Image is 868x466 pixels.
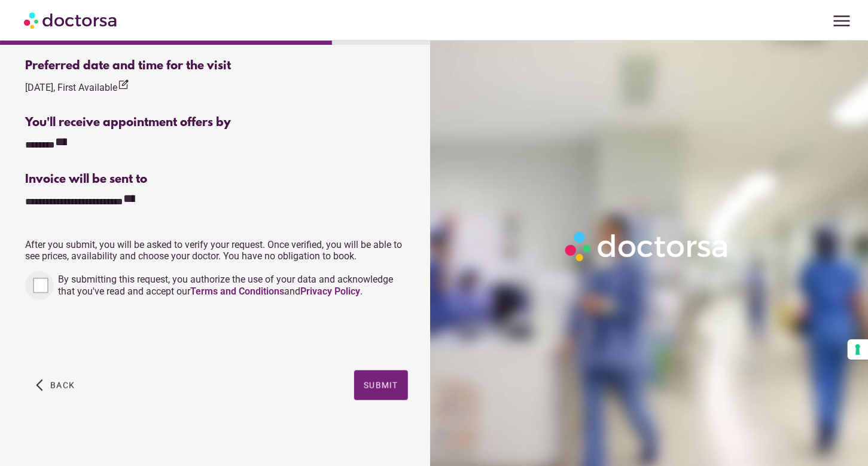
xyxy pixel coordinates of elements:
[25,312,207,358] iframe: reCAPTCHA
[24,7,118,33] img: Doctorsa.com
[848,339,868,360] button: Your consent preferences for tracking technologies
[117,79,129,91] i: edit_square
[50,381,75,390] span: Back
[31,370,80,400] button: arrow_back_ios Back
[190,286,284,297] a: Terms and Conditions
[300,286,360,297] a: Privacy Policy
[354,370,408,400] button: Submit
[364,381,398,390] span: Submit
[25,59,408,73] div: Preferred date and time for the visit
[830,10,853,32] span: menu
[25,239,408,262] p: After you submit, you will be asked to verify your request. Once verified, you will be able to se...
[25,116,408,130] div: You'll receive appointment offers by
[58,274,393,297] span: By submitting this request, you authorize the use of your data and acknowledge that you've read a...
[561,227,734,266] img: Logo-Doctorsa-trans-White-partial-flat.png
[25,173,408,186] div: Invoice will be sent to
[25,79,129,95] div: [DATE], First Available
